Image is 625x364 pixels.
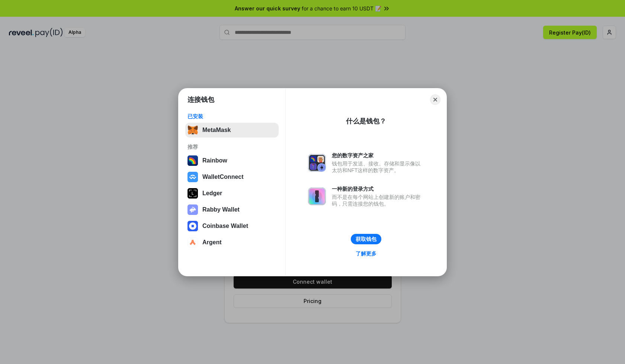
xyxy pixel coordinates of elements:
[332,160,424,174] div: 钱包用于发送、接收、存储和显示像以太坊和NFT这样的数字资产。
[185,219,279,233] button: Coinbase Wallet
[202,239,222,246] div: Argent
[187,221,198,231] img: svg+xml,%3Csvg%20width%3D%2228%22%20height%3D%2228%22%20viewBox%3D%220%200%2028%2028%22%20fill%3D...
[185,186,279,201] button: Ledger
[185,170,279,184] button: WalletConnect
[430,94,440,105] button: Close
[187,204,198,215] img: svg+xml,%3Csvg%20xmlns%3D%22http%3A%2F%2Fwww.w3.org%2F2000%2Fsvg%22%20fill%3D%22none%22%20viewBox...
[185,235,279,250] button: Argent
[202,174,244,180] div: WalletConnect
[332,152,424,159] div: 您的数字资产之家
[351,234,381,244] button: 获取钱包
[332,186,424,192] div: 一种新的登录方式
[202,206,240,213] div: Rabby Wallet
[187,95,214,104] h1: 连接钱包
[332,194,424,207] div: 而不是在每个网站上创建新的账户和密码，只需连接您的钱包。
[185,202,279,217] button: Rabby Wallet
[187,113,276,120] div: 已安装
[356,236,376,242] div: 获取钱包
[187,188,198,199] img: svg+xml,%3Csvg%20xmlns%3D%22http%3A%2F%2Fwww.w3.org%2F2000%2Fsvg%22%20width%3D%2228%22%20height%3...
[185,123,279,138] button: MetaMask
[202,223,248,229] div: Coinbase Wallet
[346,117,386,126] div: 什么是钱包？
[202,190,222,197] div: Ledger
[356,250,376,257] div: 了解更多
[308,187,326,205] img: svg+xml,%3Csvg%20xmlns%3D%22http%3A%2F%2Fwww.w3.org%2F2000%2Fsvg%22%20fill%3D%22none%22%20viewBox...
[187,172,198,182] img: svg+xml,%3Csvg%20width%3D%2228%22%20height%3D%2228%22%20viewBox%3D%220%200%2028%2028%22%20fill%3D...
[187,237,198,248] img: svg+xml,%3Csvg%20width%3D%2228%22%20height%3D%2228%22%20viewBox%3D%220%200%2028%2028%22%20fill%3D...
[185,153,279,168] button: Rainbow
[202,127,231,133] div: MetaMask
[187,125,198,135] img: svg+xml,%3Csvg%20fill%3D%22none%22%20height%3D%2233%22%20viewBox%3D%220%200%2035%2033%22%20width%...
[308,154,326,172] img: svg+xml,%3Csvg%20xmlns%3D%22http%3A%2F%2Fwww.w3.org%2F2000%2Fsvg%22%20fill%3D%22none%22%20viewBox...
[351,249,381,258] a: 了解更多
[187,144,276,150] div: 推荐
[202,157,227,164] div: Rainbow
[187,155,198,166] img: svg+xml,%3Csvg%20width%3D%22120%22%20height%3D%22120%22%20viewBox%3D%220%200%20120%20120%22%20fil...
